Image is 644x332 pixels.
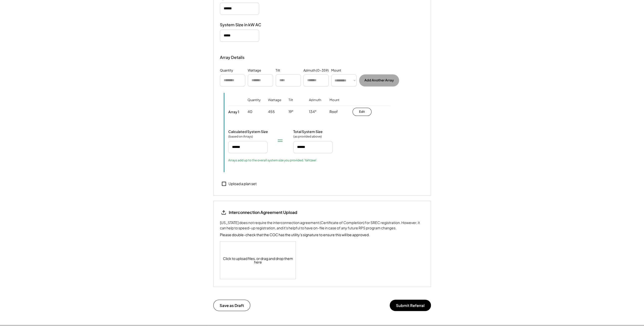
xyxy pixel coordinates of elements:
div: Mount [331,68,341,73]
div: (as provided above) [293,135,322,139]
div: Calculated System Size [228,129,268,134]
div: 134° [309,109,317,114]
button: Save as Draft [213,300,250,311]
div: 455 [268,109,275,114]
div: Wattage [268,98,281,109]
div: Please double-check that the COC has the utility's signature to ensure this will be approved. [220,232,370,237]
button: Add Another Array [359,74,399,86]
div: Arrays add up to the overall system size you provided. Yahtzee! [228,158,316,162]
div: Upload a plan set [228,181,257,186]
div: Array 1 [228,109,239,114]
div: Wattage [248,68,261,73]
button: Edit [352,108,371,116]
div: Tilt [288,98,293,109]
div: Azimuth [309,98,321,109]
div: Quantity [220,68,233,73]
div: Azimuth (0-359) [303,68,329,73]
div: Interconnection Agreement Upload [229,210,297,215]
div: Click to upload files, or drag and drop them here [220,241,296,279]
div: 40 [247,109,252,114]
div: 19° [288,109,294,114]
div: Mount [329,98,339,109]
div: Roof [329,109,338,114]
div: Total System Size [293,129,323,134]
div: [US_STATE] does not require the interconnection agreement (Certificate of Completion) for SREC re... [220,220,424,231]
div: Array Details [220,54,245,60]
div: System Size in kW AC [220,22,271,28]
div: Quantity [247,98,261,109]
button: Submit Referral [390,300,431,311]
div: Tilt [276,68,280,73]
div: (based on Arrays) [228,135,254,139]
